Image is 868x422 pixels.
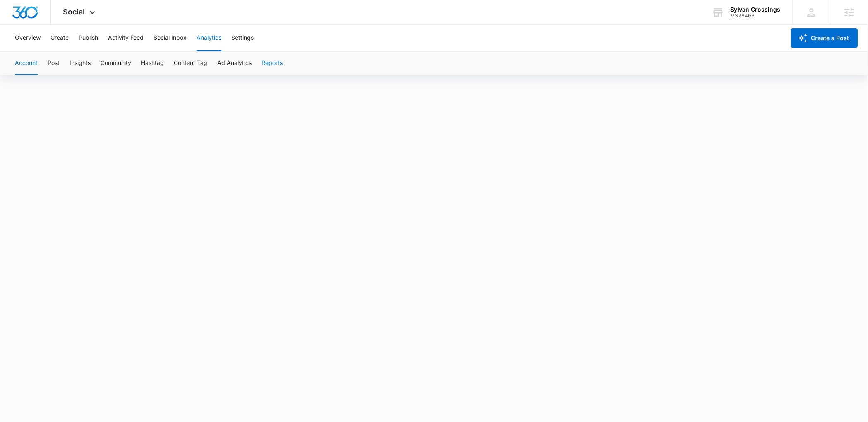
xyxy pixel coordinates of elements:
[197,25,221,51] button: Analytics
[101,52,131,75] button: Community
[108,25,144,51] button: Activity Feed
[174,52,207,75] button: Content Tag
[791,28,858,48] button: Create a Post
[48,52,60,75] button: Post
[153,25,187,51] button: Social Inbox
[70,52,91,75] button: Insights
[731,13,781,19] div: account id
[731,6,781,13] div: account name
[79,25,98,51] button: Publish
[217,52,252,75] button: Ad Analytics
[141,52,164,75] button: Hashtag
[15,25,41,51] button: Overview
[50,25,69,51] button: Create
[261,52,283,75] button: Reports
[15,52,38,75] button: Account
[231,25,254,51] button: Settings
[63,7,85,16] span: Social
